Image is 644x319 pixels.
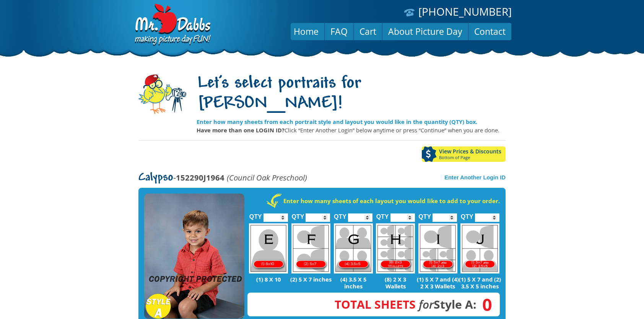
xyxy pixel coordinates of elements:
h1: Let's select portraits for [PERSON_NAME]! [197,74,506,114]
a: View Prices & DiscountsBottom of Page [422,146,506,162]
img: E [249,223,288,273]
strong: Enter how many sheets from each portrait style and layout you would like in the quantity (QTY) box. [197,118,477,125]
img: I [418,223,457,273]
img: H [376,223,415,273]
p: (1) 5 X 7 and (2) 3.5 X 5 inches [459,276,501,290]
label: QTY [376,205,389,224]
em: (Council Oak Preschool) [227,172,307,183]
label: QTY [418,205,431,224]
a: About Picture Day [382,22,468,41]
p: Click “Enter Another Login” below anytime or press “Continue” when you are done. [197,126,506,134]
span: Total Sheets [335,296,416,312]
a: Contact [468,22,511,41]
label: QTY [249,205,262,224]
img: J [460,223,499,273]
a: Enter Another Login ID [444,174,506,181]
img: G [334,223,373,273]
span: 0 [476,300,492,309]
em: for [419,296,434,312]
p: (8) 2 X 3 Wallets [374,276,417,290]
img: STYLE A [144,194,244,319]
span: Calypso [138,172,173,184]
p: (2) 5 X 7 inches [290,276,332,283]
img: Dabbs Company [132,4,212,47]
p: (4) 3.5 X 5 inches [332,276,374,290]
strong: Enter how many sheets of each layout you would like to add to your order. [283,197,500,205]
p: (1) 5 X 7 and (4) 2 X 3 Wallets [416,276,459,290]
img: camera-mascot [138,75,186,114]
img: F [291,223,330,273]
p: - [138,173,307,182]
span: Bottom of Page [439,155,506,160]
label: QTY [291,205,304,224]
p: (1) 8 X 10 [247,276,290,283]
a: [PHONE_NUMBER] [418,4,512,19]
label: QTY [334,205,346,224]
strong: Style A: [335,296,476,312]
strong: Have more than one LOGIN ID? [197,126,285,134]
a: Cart [354,22,382,41]
a: FAQ [325,22,353,41]
a: Home [288,22,324,41]
label: QTY [461,205,473,224]
strong: 152290J1964 [176,172,224,183]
